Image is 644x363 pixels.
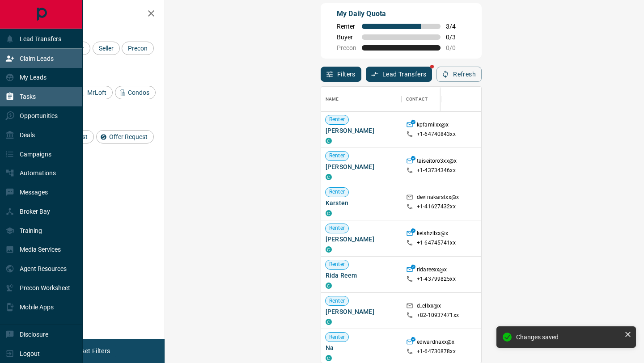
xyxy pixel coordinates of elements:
span: Renter [326,152,348,160]
div: Offer Request [96,130,154,144]
span: [PERSON_NAME] [326,126,397,135]
button: Reset Filters [68,343,116,359]
p: +1- 41627432xx [417,203,456,211]
span: Renter [326,333,348,341]
span: Precon [125,45,151,52]
div: condos.ca [326,283,332,289]
span: Na [326,343,397,352]
p: +1- 64740843xx [417,131,456,138]
span: Seller [96,45,117,52]
p: My Daily Quota [337,8,466,19]
span: Buyer [337,34,356,41]
div: Contact [406,87,428,112]
span: 0 / 0 [446,44,466,51]
span: Karsten [326,198,397,207]
span: [PERSON_NAME] [326,162,397,171]
div: Changes saved [516,333,621,341]
div: condos.ca [326,210,332,216]
p: devinakarstxx@x [417,194,459,203]
div: condos.ca [326,355,332,361]
span: Renter [337,23,356,30]
span: Rida Reem [326,271,397,280]
span: Renter [326,188,348,196]
span: 3 / 4 [446,23,466,30]
p: taiseitoro3xx@x [417,157,457,167]
div: Seller [93,42,120,55]
span: Condos [125,89,153,96]
div: Name [321,87,402,112]
span: [PERSON_NAME] [326,235,397,244]
p: +1- 43734346xx [417,167,456,174]
span: Precon [337,44,356,51]
p: edwardnaxx@x [417,338,455,348]
button: Lead Transfers [366,67,432,82]
div: Precon [122,42,154,55]
span: 0 / 3 [446,34,466,41]
p: +1- 64745741xx [417,239,456,247]
p: keishzilxx@x [417,230,449,239]
div: condos.ca [326,174,332,180]
div: MrLoft [74,86,113,99]
button: Refresh [436,67,482,82]
button: Filters [321,67,361,82]
h2: Filters [29,9,156,20]
div: Condos [115,86,156,99]
span: Renter [326,297,348,305]
p: kpfamilxx@x [417,121,449,131]
span: Renter [326,261,348,268]
span: [PERSON_NAME] [326,307,397,316]
span: Offer Request [106,133,151,140]
p: +82- 10937471xx [417,312,459,319]
div: condos.ca [326,138,332,144]
div: Contact [402,87,473,112]
span: Renter [326,224,348,232]
div: Name [326,87,339,112]
p: ridareexx@x [417,266,447,275]
span: MrLoft [84,89,110,96]
p: d_ellxx@x [417,302,441,312]
p: +1- 64730878xx [417,348,456,355]
div: condos.ca [326,319,332,325]
p: +1- 43799825xx [417,275,456,283]
div: condos.ca [326,246,332,253]
span: Renter [326,116,348,123]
